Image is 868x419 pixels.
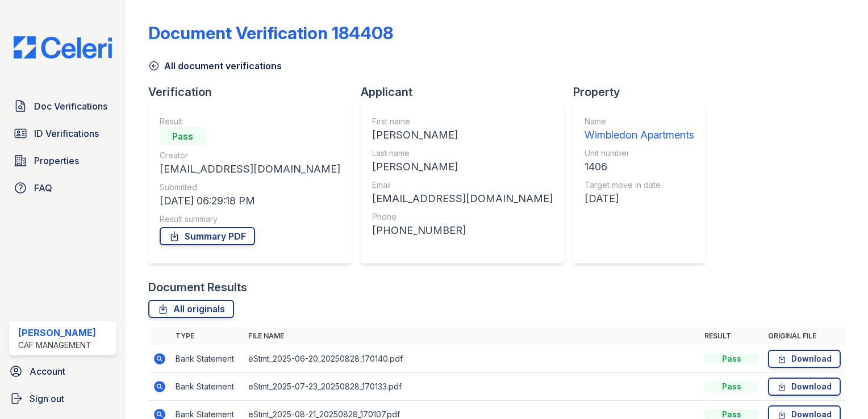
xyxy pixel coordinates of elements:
[372,159,553,175] div: [PERSON_NAME]
[768,350,841,368] a: Download
[573,84,715,100] div: Property
[361,84,573,100] div: Applicant
[30,364,65,378] span: Account
[34,154,79,167] span: Properties
[585,116,694,143] a: Name Wimbledon Apartments
[585,127,694,143] div: Wimbledon Apartments
[763,327,845,345] th: Original file
[30,392,64,405] span: Sign out
[704,381,759,392] div: Pass
[5,387,121,410] a: Sign out
[704,353,759,364] div: Pass
[585,179,694,191] div: Target move in date
[9,149,116,172] a: Properties
[585,159,694,175] div: 1406
[9,122,116,145] a: ID Verifications
[244,345,700,373] td: eStmt_2025-06-20_20250828_170140.pdf
[372,211,553,223] div: Phone
[5,36,121,58] img: CE_Logo_Blue-a8612792a0a2168367f1c8372b55b34899dd931a85d93a1a3d3e32e68fde9ad4.png
[148,84,361,100] div: Verification
[585,191,694,207] div: [DATE]
[171,373,244,401] td: Bank Statement
[148,279,247,295] div: Document Results
[700,327,763,345] th: Result
[160,116,340,127] div: Result
[372,179,553,191] div: Email
[244,373,700,401] td: eStmt_2025-07-23_20250828_170133.pdf
[148,23,393,43] div: Document Verification 184408
[34,181,52,195] span: FAQ
[171,345,244,373] td: Bank Statement
[372,191,553,207] div: [EMAIL_ADDRESS][DOMAIN_NAME]
[372,148,553,159] div: Last name
[160,161,340,177] div: [EMAIL_ADDRESS][DOMAIN_NAME]
[5,360,121,383] a: Account
[768,378,841,396] a: Download
[372,223,553,238] div: [PHONE_NUMBER]
[34,127,99,140] span: ID Verifications
[372,127,553,143] div: [PERSON_NAME]
[171,327,244,345] th: Type
[160,127,205,145] div: Pass
[372,116,553,127] div: First name
[585,148,694,159] div: Unit number
[148,59,282,73] a: All document verifications
[585,116,694,127] div: Name
[18,340,96,351] div: CAF Management
[160,182,340,193] div: Submitted
[244,327,700,345] th: File name
[160,193,340,209] div: [DATE] 06:29:18 PM
[148,300,234,318] a: All originals
[18,326,96,340] div: [PERSON_NAME]
[160,150,340,161] div: Creator
[9,177,116,199] a: FAQ
[160,227,255,245] a: Summary PDF
[160,213,340,225] div: Result summary
[9,95,116,118] a: Doc Verifications
[34,99,107,113] span: Doc Verifications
